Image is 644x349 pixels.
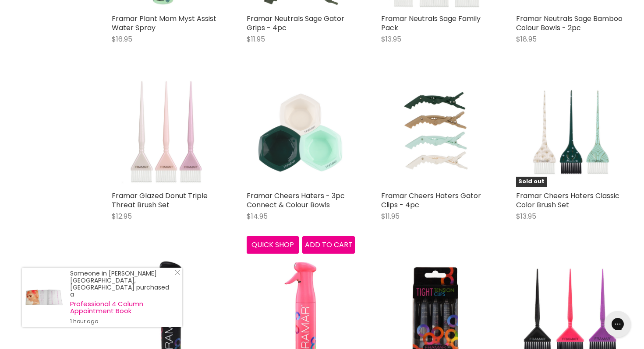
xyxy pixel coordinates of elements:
span: $11.95 [381,211,400,221]
span: $13.95 [516,211,536,221]
a: Framar Glazed Donut Triple Threat Brush Set [112,191,208,210]
span: $11.95 [247,34,265,44]
button: Add to cart [302,236,355,254]
img: Framar Cheers Haters Classic Color Brush Set [516,78,625,187]
button: Quick shop [247,236,299,254]
div: Someone in [PERSON_NAME][GEOGRAPHIC_DATA], [GEOGRAPHIC_DATA] purchased a [70,270,173,325]
iframe: Gorgias live chat messenger [600,308,635,340]
a: Close Notification [171,270,180,279]
a: Framar Cheers Haters Gator Clips - 4pc [381,191,481,210]
a: Framar Neutrals Sage Gator Grips - 4pc [247,14,344,33]
img: Framar Glazed Donut Triple Threat Brush Set [112,78,220,187]
span: $13.95 [381,34,401,44]
span: Add to cart [305,240,353,250]
a: Framar Cheers Haters Classic Color Brush Set [516,191,619,210]
a: Framar Neutrals Sage Family Pack [381,14,481,33]
a: Framar Neutrals Sage Bamboo Colour Bowls - 2pc [516,14,623,33]
a: Framar Cheers Haters Classic Color Brush SetSold out [516,78,625,187]
a: Professional 4 Column Appointment Book [70,300,173,314]
span: $14.95 [247,211,268,221]
small: 1 hour ago [70,318,173,325]
a: Visit product page [22,268,66,327]
span: Sold out [516,177,547,187]
span: $18.95 [516,34,537,44]
img: Framar Cheers Haters Gator Clips - 4pc [381,78,490,187]
span: $12.95 [112,211,132,221]
img: Framar Cheers Haters - 3pc Connect & Colour Bowls [247,78,355,187]
a: Framar Plant Mom Myst Assist Water Spray [112,14,216,33]
a: Framar Cheers Haters - 3pc Connect & Colour Bowls [247,191,345,210]
span: $16.95 [112,34,132,44]
svg: Close Icon [175,270,180,275]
